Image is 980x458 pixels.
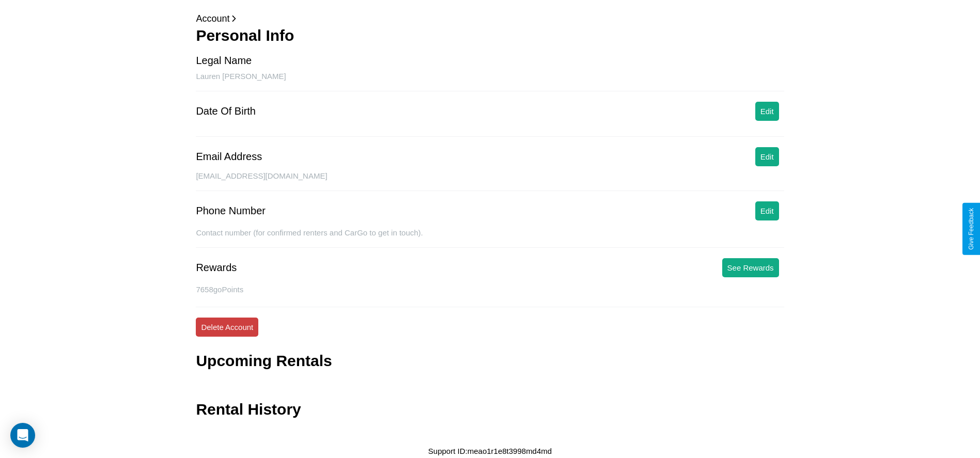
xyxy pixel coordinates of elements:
[196,262,237,274] div: Rewards
[755,201,779,220] button: Edit
[755,147,779,166] button: Edit
[196,72,784,91] div: Lauren [PERSON_NAME]
[755,102,779,121] button: Edit
[968,208,975,250] div: Give Feedback
[196,55,252,67] div: Legal Name
[722,258,779,277] button: See Rewards
[196,151,262,163] div: Email Address
[196,228,784,248] div: Contact number (for confirmed renters and CarGo to get in touch).
[196,10,784,27] p: Account
[196,105,256,117] div: Date Of Birth
[196,318,258,337] button: Delete Account
[196,27,784,44] h3: Personal Info
[196,171,784,191] div: [EMAIL_ADDRESS][DOMAIN_NAME]
[428,444,552,458] p: Support ID: meao1r1e8t3998md4md
[196,205,266,217] div: Phone Number
[196,401,301,418] h3: Rental History
[196,352,332,370] h3: Upcoming Rentals
[196,282,784,296] p: 7658 goPoints
[10,423,35,448] div: Open Intercom Messenger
